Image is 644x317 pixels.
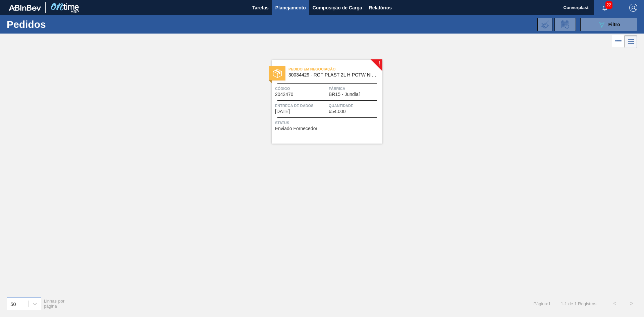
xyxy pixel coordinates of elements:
[252,5,269,10] font: Tarefas
[548,301,550,306] font: 1
[275,5,306,10] font: Planejamento
[630,301,633,306] font: >
[9,5,41,11] img: TNhmsLtSVTkK8tSr43FrP2fwEKptu5GPRR3wAAAABJRU5ErkJggg==
[44,299,65,309] font: Linhas por página
[369,5,392,10] font: Relatórios
[329,87,345,91] font: Fábrica
[275,87,290,91] font: Código
[288,72,377,77] span: 30034429 - ROT PLAST 2L H PCTW NIV25
[537,18,552,31] div: Importar Negociações dos Pedidos
[7,19,46,30] font: Pedidos
[329,92,360,97] font: BR15 - Jundiaí
[606,295,623,312] button: <
[275,104,314,108] font: Entrega de dados
[275,126,317,131] font: Enviado Fornecedor
[561,301,563,306] font: 1
[580,18,637,31] button: Filtro
[313,5,362,10] font: Composição de Carga
[275,109,290,114] span: 13/11/2025
[563,5,589,10] font: Converplast
[275,102,327,109] span: Entrega de dados
[608,22,620,27] font: Filtro
[329,102,381,109] span: Quantidade
[273,69,282,78] img: status
[547,301,548,306] font: :
[613,301,616,306] font: <
[288,66,382,72] span: Pedido em Negociação
[288,72,380,77] font: 30034429 - ROT PLAST 2L H PCTW NIV25
[574,301,577,306] font: 1
[578,301,596,306] font: Registros
[329,85,381,92] span: Fábrica
[594,3,615,12] button: Notificações
[625,35,637,48] div: Visão em Cartões
[275,85,327,92] span: Código
[262,60,382,144] a: !statusPedido em Negociação30034429 - ROT PLAST 2L H PCTW NIV25Código2042470FábricaBR15 - Jundiaí...
[623,295,640,312] button: >
[607,3,611,7] font: 22
[533,301,547,306] font: Página
[612,35,625,48] div: Visão em Lista
[554,18,576,31] div: Solicitação de Revisão de Pedidos
[329,109,346,114] font: 654.000
[275,119,381,126] span: Status
[565,301,567,306] font: 1
[275,109,290,114] font: [DATE]
[329,92,360,97] span: BR15 - Jundiaí
[629,4,637,12] img: Sair
[10,301,16,307] font: 50
[329,104,353,108] font: Quantidade
[275,121,289,125] font: Status
[568,301,573,306] font: de
[288,67,336,71] font: Pedido em Negociação
[275,92,293,97] span: 2042470
[563,301,565,306] font: -
[275,92,293,97] font: 2042470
